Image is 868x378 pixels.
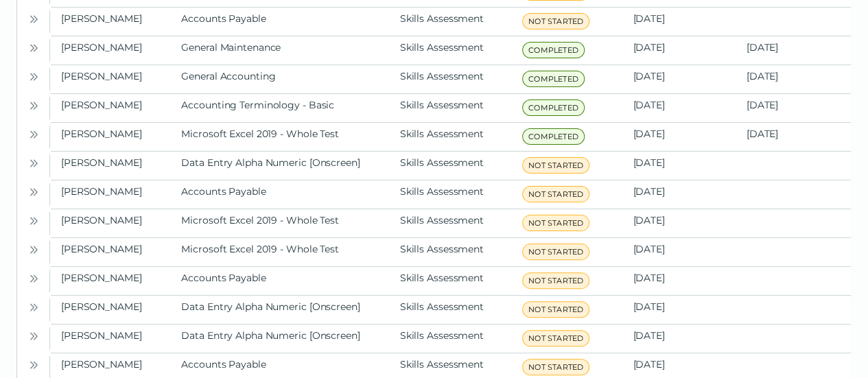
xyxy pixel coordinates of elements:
span: COMPLETED [522,42,585,58]
cds-icon: Open [28,100,39,111]
clr-dg-cell: [PERSON_NAME] [50,123,170,151]
clr-dg-cell: Skills Assessment [389,65,511,93]
cds-icon: Open [28,158,39,169]
clr-dg-cell: [PERSON_NAME] [50,180,170,209]
clr-dg-cell: [DATE] [622,180,735,209]
button: Open [25,298,42,315]
clr-dg-cell: [DATE] [736,123,851,151]
clr-dg-cell: Skills Assessment [389,324,511,353]
clr-dg-cell: Accounts Payable [170,180,388,209]
clr-dg-cell: Skills Assessment [389,152,511,180]
span: COMPLETED [522,128,585,145]
clr-dg-cell: Skills Assessment [389,8,511,36]
button: Open [25,212,42,228]
clr-dg-cell: Skills Assessment [389,180,511,209]
clr-dg-cell: Microsoft Excel 2019 - Whole Test [170,123,388,151]
cds-icon: Open [28,129,39,140]
clr-dg-cell: [DATE] [622,296,735,324]
clr-dg-cell: [PERSON_NAME] [50,8,170,36]
cds-icon: Open [28,14,39,25]
clr-dg-cell: [PERSON_NAME] [50,152,170,180]
cds-icon: Open [28,215,39,226]
clr-dg-cell: Skills Assessment [389,267,511,295]
clr-dg-cell: [DATE] [622,8,735,36]
cds-icon: Open [28,244,39,255]
clr-dg-cell: Skills Assessment [389,209,511,237]
clr-dg-cell: [DATE] [622,152,735,180]
cds-icon: Open [28,359,39,370]
clr-dg-cell: [DATE] [622,36,735,64]
button: Open [25,97,42,113]
span: NOT STARTED [522,244,589,260]
clr-dg-cell: Skills Assessment [389,123,511,151]
button: Open [25,327,42,344]
clr-dg-cell: General Accounting [170,65,388,93]
clr-dg-cell: Microsoft Excel 2019 - Whole Test [170,238,388,266]
clr-dg-cell: Data Entry Alpha Numeric [Onscreen] [170,296,388,324]
button: Open [25,241,42,257]
clr-dg-cell: Skills Assessment [389,36,511,64]
button: Open [25,10,42,27]
clr-dg-cell: Skills Assessment [389,238,511,266]
clr-dg-cell: [DATE] [622,324,735,353]
clr-dg-cell: Accounting Terminology - Basic [170,94,388,122]
button: Open [25,270,42,286]
clr-dg-cell: [DATE] [736,36,851,64]
button: Open [25,356,42,373]
span: NOT STARTED [522,330,589,346]
clr-dg-cell: [PERSON_NAME] [50,296,170,324]
span: NOT STARTED [522,359,589,375]
button: Open [25,68,42,84]
clr-dg-cell: Skills Assessment [389,94,511,122]
cds-icon: Open [28,71,39,82]
clr-dg-cell: [PERSON_NAME] [50,324,170,353]
clr-dg-cell: Accounts Payable [170,8,388,36]
span: NOT STARTED [522,272,589,289]
button: Open [25,183,42,200]
button: Open [25,39,42,56]
clr-dg-cell: Data Entry Alpha Numeric [Onscreen] [170,152,388,180]
cds-icon: Open [28,187,39,198]
button: Open [25,154,42,171]
clr-dg-cell: General Maintenance [170,36,388,64]
clr-dg-cell: [DATE] [622,123,735,151]
clr-dg-cell: Accounts Payable [170,267,388,295]
span: NOT STARTED [522,301,589,318]
cds-icon: Open [28,331,39,342]
button: Open [25,126,42,142]
clr-dg-cell: Data Entry Alpha Numeric [Onscreen] [170,324,388,353]
clr-dg-cell: [DATE] [736,94,851,122]
clr-dg-cell: [PERSON_NAME] [50,209,170,237]
clr-dg-cell: [DATE] [622,238,735,266]
clr-dg-cell: Microsoft Excel 2019 - Whole Test [170,209,388,237]
clr-dg-cell: [DATE] [622,94,735,122]
clr-dg-cell: [DATE] [622,209,735,237]
cds-icon: Open [28,273,39,284]
clr-dg-cell: [DATE] [622,65,735,93]
clr-dg-cell: Skills Assessment [389,296,511,324]
clr-dg-cell: [PERSON_NAME] [50,65,170,93]
clr-dg-cell: [PERSON_NAME] [50,94,170,122]
clr-dg-cell: [PERSON_NAME] [50,267,170,295]
span: NOT STARTED [522,215,589,231]
span: NOT STARTED [522,13,589,29]
clr-dg-cell: [PERSON_NAME] [50,238,170,266]
span: COMPLETED [522,71,585,87]
cds-icon: Open [28,302,39,313]
cds-icon: Open [28,43,39,54]
span: NOT STARTED [522,157,589,174]
clr-dg-cell: [DATE] [736,65,851,93]
span: NOT STARTED [522,186,589,202]
clr-dg-cell: [DATE] [622,267,735,295]
clr-dg-cell: [PERSON_NAME] [50,36,170,64]
span: COMPLETED [522,99,585,116]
